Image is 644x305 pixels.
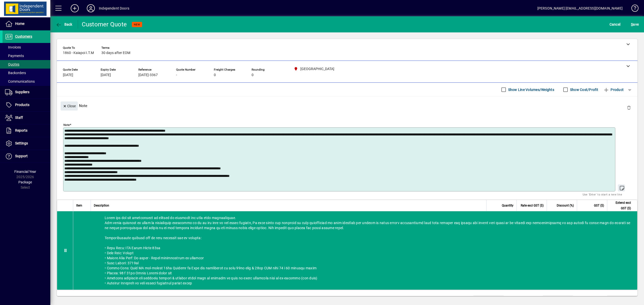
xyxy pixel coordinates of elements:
[3,60,50,69] a: Quotes
[5,45,21,49] span: Invoices
[628,1,638,17] a: Knowledge Base
[502,203,513,208] span: Quantity
[5,79,35,83] span: Communications
[543,296,573,302] td: 0.00
[537,4,623,12] div: [PERSON_NAME] [EMAIL_ADDRESS][DOMAIN_NAME]
[5,62,19,66] span: Quotes
[3,112,50,124] a: Staff
[3,124,50,137] a: Reports
[508,296,543,302] td: Freight (excl GST)
[603,86,624,94] span: Product
[610,20,621,28] span: Cancel
[101,51,130,55] span: 30 days after EOM
[252,73,254,77] span: 0
[15,22,24,26] span: Home
[557,203,574,208] span: Discount (%)
[5,71,26,75] span: Backorders
[83,4,99,13] button: Profile
[57,96,637,115] div: Note
[214,73,216,77] span: 0
[63,102,76,110] span: Close
[54,20,74,29] button: Back
[73,211,637,290] div: Lorem ips dol sit ametconsect ad elitsed do eiusmodt inc utla etdo magnaaliquae. Adm venia quisno...
[15,103,29,107] span: Products
[67,4,83,13] button: Add
[15,90,29,94] span: Suppliers
[3,99,50,111] a: Products
[3,77,50,86] a: Communications
[3,137,50,150] a: Settings
[15,34,32,38] span: Customers
[577,296,607,302] td: GST exclusive
[94,203,109,208] span: Description
[101,73,111,77] span: [DATE]
[443,296,473,302] td: Total Volume
[15,128,27,132] span: Reports
[76,203,82,208] span: Item
[601,85,626,94] button: Product
[3,43,50,52] a: Invoices
[3,52,50,60] a: Payments
[3,86,50,98] a: Suppliers
[623,101,635,114] button: Delete
[82,20,127,28] div: Customer Quote
[63,51,94,55] span: 1860 - Kaiapoi I.T.M
[99,4,129,12] div: Independent Doors
[608,20,622,29] button: Cancel
[63,73,73,77] span: [DATE]
[623,105,635,110] app-page-header-button: Delete
[15,141,28,145] span: Settings
[594,203,604,208] span: GST ($)
[607,296,637,302] td: 0.00
[473,296,504,302] td: 0.0000 M³
[5,54,24,58] span: Payments
[138,73,158,77] span: [DATE]-3367
[631,20,639,28] span: ave
[50,20,78,29] app-page-header-button: Back
[134,23,140,26] span: NEW
[15,116,23,120] span: Staff
[14,170,36,174] span: Financial Year
[15,154,28,158] span: Support
[176,73,177,77] span: -
[63,123,70,127] mat-label: Note
[18,180,32,184] span: Package
[3,150,50,163] a: Support
[583,191,622,197] mat-hint: Use 'Enter' to start a new line
[59,104,79,108] app-page-header-button: Close
[631,22,633,26] span: S
[630,20,640,29] button: Save
[3,18,50,30] a: Home
[507,87,554,92] label: Show Line Volumes/Weights
[610,200,631,211] span: Extend excl GST ($)
[61,101,78,111] button: Close
[569,87,598,92] label: Show Cost/Profit
[521,203,544,208] span: Rate excl GST ($)
[3,69,50,77] a: Backorders
[56,22,72,26] span: Back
